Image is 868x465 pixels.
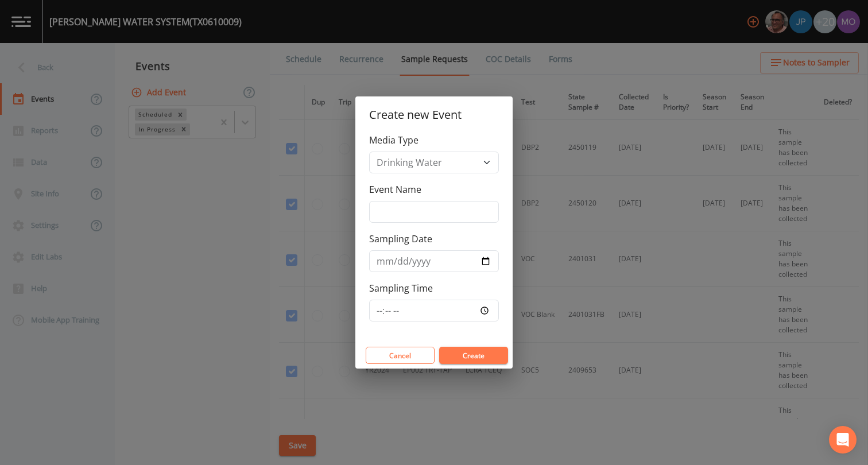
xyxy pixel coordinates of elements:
label: Media Type [369,133,418,147]
button: Cancel [366,347,435,364]
div: Open Intercom Messenger [829,426,857,454]
label: Sampling Date [369,232,432,246]
label: Event Name [369,183,421,196]
h2: Create new Event [355,96,513,133]
label: Sampling Time [369,281,433,295]
button: Create [439,347,508,364]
